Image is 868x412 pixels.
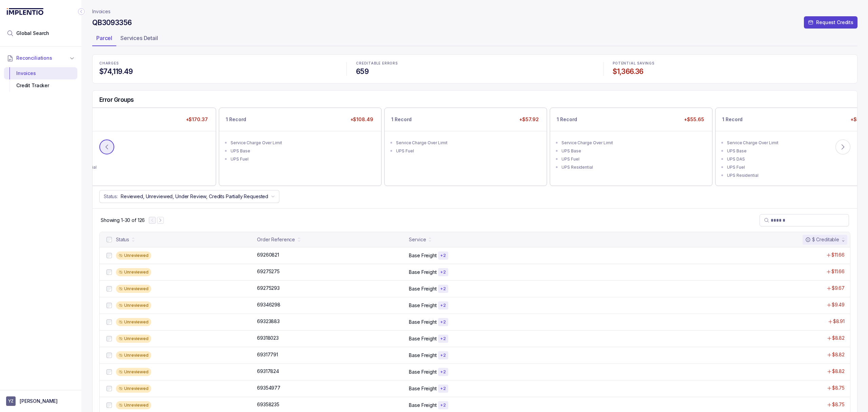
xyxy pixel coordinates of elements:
p: Base Freight [409,285,436,292]
div: Credit Tracker [9,79,72,92]
div: Unreviewed [116,318,151,326]
h4: QB3093356 [92,18,132,27]
p: $11.66 [831,251,845,258]
li: Tab Services Detail [116,33,162,46]
h4: $74,119.49 [99,67,337,76]
input: checkbox-checkbox [106,353,112,358]
button: Next Page [157,217,164,224]
p: Base Freight [409,269,436,276]
input: checkbox-checkbox [106,369,112,375]
p: 1 Record [722,116,743,123]
p: 69346298 [257,301,280,308]
input: checkbox-checkbox [106,386,112,391]
input: checkbox-checkbox [106,286,112,292]
button: User initials[PERSON_NAME] [6,396,75,406]
p: CREDITABLE ERRORS [356,61,594,65]
div: Collapse Icon [77,7,85,16]
div: UPS Fuel [231,156,374,163]
div: UPS EDAS [65,148,208,154]
div: Unreviewed [116,335,151,343]
button: Request Credits [804,16,857,29]
input: checkbox-checkbox [106,237,112,242]
p: POTENTIAL SAVINGS [613,61,850,65]
div: UPS Base [561,148,705,154]
p: $11.66 [831,268,845,275]
p: [PERSON_NAME] [20,398,58,405]
p: Base Freight [409,335,436,342]
div: Unreviewed [116,351,151,359]
div: UPS Base [231,148,374,154]
div: $ Creditable [805,236,839,243]
p: + 2 [440,402,446,408]
p: 69318023 [257,335,279,341]
div: Unreviewed [116,285,151,293]
p: CHARGES [99,61,337,65]
input: checkbox-checkbox [106,269,112,275]
p: +$57.92 [518,115,540,124]
p: $8.91 [833,318,845,325]
p: 1 Record [391,116,412,123]
a: Invoices [92,8,111,15]
p: + 2 [440,319,446,325]
input: checkbox-checkbox [106,336,112,341]
p: +$170.37 [184,115,209,124]
p: 1 Record [557,116,577,123]
p: + 2 [440,303,446,308]
div: Reconciliations [4,66,77,93]
p: Base Freight [409,385,436,392]
div: Unreviewed [116,401,151,409]
div: Status [116,236,129,243]
p: +$108.49 [349,115,375,124]
p: + 2 [440,269,446,275]
span: Reconciliations [16,55,52,61]
h5: Error Groups [99,96,134,104]
p: Base Freight [409,352,436,359]
div: UPS Fuel [396,148,539,154]
div: UPS Base [65,139,208,146]
p: 69323883 [257,318,280,325]
button: Status:Reviewed, Unreviewed, Under Review, Credits Partially Requested [99,190,279,203]
p: 1 Record [226,116,246,123]
div: Unreviewed [116,368,151,376]
div: Remaining page entries [101,217,145,224]
span: User initials [6,396,16,406]
p: 69317824 [257,368,279,375]
span: Global Search [16,30,49,37]
p: $8.82 [832,368,845,375]
div: Order Reference [257,236,295,243]
p: + 2 [440,336,446,341]
p: $8.75 [832,385,845,391]
h4: $1,366.36 [613,67,850,76]
div: UPS Fuel [561,156,705,163]
h4: 659 [356,67,594,76]
p: Base Freight [409,319,436,325]
p: Showing 1-30 of 126 [101,217,145,224]
p: 69275293 [257,285,280,292]
div: Service Charge Over Limit [231,139,374,146]
p: Base Freight [409,302,436,309]
div: Unreviewed [116,301,151,310]
div: Service [409,236,426,243]
p: Base Freight [409,369,436,375]
p: Base Freight [409,252,436,259]
div: Invoices [9,67,72,79]
button: Reconciliations [4,51,77,65]
p: + 2 [440,386,446,391]
p: + 2 [440,286,446,292]
input: checkbox-checkbox [106,402,112,408]
p: + 2 [440,369,446,375]
p: 69317791 [257,351,278,358]
p: Base Freight [409,402,436,409]
p: Reviewed, Unreviewed, Under Review, Credits Partially Requested [121,193,268,200]
div: UPS Residential [561,164,705,171]
p: + 2 [440,253,446,258]
p: Parcel [96,34,112,42]
p: 69354977 [257,385,280,391]
div: UPS Fuel [65,156,208,163]
nav: breadcrumb [92,8,111,15]
p: 69275275 [257,268,280,275]
ul: Tab Group [92,33,857,46]
div: Service Charge Over Limit [561,139,705,146]
p: $8.82 [832,351,845,358]
input: checkbox-checkbox [106,253,112,258]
